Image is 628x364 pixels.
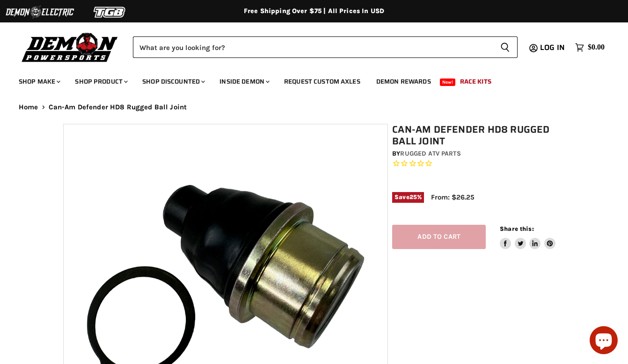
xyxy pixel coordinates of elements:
form: Product [133,36,518,58]
img: Demon Electric Logo 2 [5,3,75,21]
a: Race Kits [453,72,498,91]
span: Save % [392,192,424,202]
a: Demon Rewards [369,72,438,91]
span: New! [440,79,456,86]
a: Log in [536,43,570,52]
ul: Main menu [12,68,602,91]
span: $0.00 [588,43,605,52]
span: Rated 0.0 out of 5 stars 0 reviews [392,159,570,169]
a: Rugged ATV Parts [400,150,460,157]
aside: Share this: [500,225,555,250]
h1: Can-Am Defender HD8 Rugged Ball Joint [392,124,570,147]
span: 25 [409,193,417,200]
img: Demon Powersports [19,30,121,64]
a: Home [19,103,38,111]
span: Share this: [500,225,533,232]
a: $0.00 [570,41,609,54]
span: Can-Am Defender HD8 Rugged Ball Joint [49,103,187,111]
div: by [392,149,570,159]
a: Shop Product [68,72,133,91]
span: From: $26.25 [431,193,475,201]
a: Shop Make [12,72,66,91]
a: Request Custom Axles [277,72,367,91]
img: TGB Logo 2 [75,3,145,21]
a: Shop Discounted [135,72,211,91]
a: Inside Demon [212,72,275,91]
span: Log in [540,42,565,53]
input: Search [133,36,493,58]
inbox-online-store-chat: Shopify online store chat [587,326,621,357]
button: Search [493,36,518,58]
